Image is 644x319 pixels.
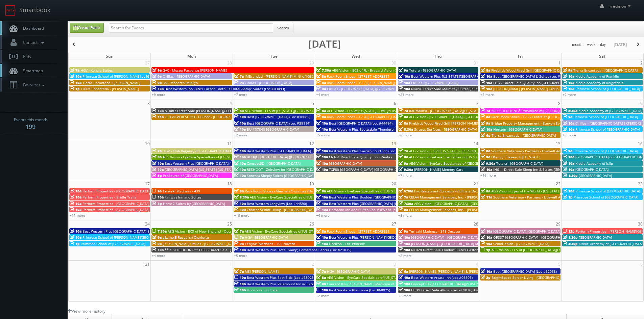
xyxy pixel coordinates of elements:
span: Hampton Inn and Suites Coeur d'Alene (second shoot) [329,207,416,212]
span: Rack Room Shoes - 1254 [GEOGRAPHIC_DATA] [327,114,401,119]
span: 9:30a [481,161,495,166]
span: [GEOGRAPHIC_DATA] [579,235,612,240]
span: Bids [20,54,31,59]
span: [GEOGRAPHIC_DATA] [579,173,612,178]
span: AEG Vision - EyeCare Specialties of [US_STATE][PERSON_NAME] Eyecare Associates [250,195,384,200]
span: 10a [563,161,574,166]
a: +8 more [398,213,412,218]
span: CELA4 Management Services, Inc. - [PERSON_NAME] Genesis [409,207,507,212]
span: [PERSON_NAME] [PERSON_NAME] Group - [GEOGRAPHIC_DATA] - [STREET_ADDRESS] [493,86,628,91]
span: 10a [234,275,246,280]
span: Best Western Plus East Side (Loc #68029) [247,275,315,280]
span: *RESCHEDULING* ProSource of [PERSON_NAME] [491,108,570,113]
span: 8a [316,189,326,193]
span: Firebirds Wood Fired Grill [GEOGRAPHIC_DATA] [491,68,567,73]
span: 10a [70,229,81,234]
span: 9a [152,68,162,73]
span: 2p [481,275,491,280]
span: 10a [234,173,246,178]
span: NC028 Direct Sale Comfort Suites Gastonia- - [GEOGRAPHIC_DATA] [411,247,519,252]
span: 10a [234,114,246,119]
span: Kiddie Academy of [GEOGRAPHIC_DATA] [579,241,643,246]
span: 10a [563,80,574,85]
span: AEG Vision - EyeCare Specialties of [US_STATE] – [PERSON_NAME] Eye Care [245,229,366,234]
span: Rack Room Shoes - 1256 Centre at [GEOGRAPHIC_DATA] [491,114,581,119]
span: 9a [152,80,162,85]
span: Best Western Plus Garden Court Inn (Loc #05224) [329,149,409,153]
span: Tierra Encantada - [PERSON_NAME] [81,86,139,91]
span: 8a [481,189,490,193]
span: Best [GEOGRAPHIC_DATA] (Loc #62063) [493,269,557,274]
span: 9a [563,114,572,119]
span: Best Western Plus [GEOGRAPHIC_DATA] (Loc #11187) [329,201,415,206]
span: Best [GEOGRAPHIC_DATA] & Suites (Loc #37117) [493,74,571,79]
span: GAC - Museu Paraense [PERSON_NAME] [163,68,227,73]
span: 7a [152,149,162,153]
span: 7:30a [316,68,331,73]
span: 10a [234,121,246,126]
span: 8:30a [563,108,577,113]
span: Best Western Plus Valemount Inn & Suites (Loc #62120) [247,282,338,286]
a: Create Event [70,23,104,33]
button: week [585,41,598,49]
span: 10a [234,207,246,212]
span: Horizon - [GEOGRAPHIC_DATA] [493,127,542,132]
span: Best Western Plus Hotel &amp; Conference Center (Loc #21035) [247,247,351,252]
span: 8a [152,155,162,159]
span: 9a [316,86,326,91]
span: HGV - Club Regency of [GEOGRAPHIC_DATA] [163,149,233,153]
span: FL572 Direct Sale Quality Inn [GEOGRAPHIC_DATA] North I-75 [493,80,592,85]
span: Best Western InnSuites Tucson Foothills Hotel &amp; Suites (Loc #03093) [165,86,285,91]
a: +4 more [152,253,165,258]
span: Primrose School of [GEOGRAPHIC_DATA] [573,114,638,119]
span: 10a [234,201,246,206]
span: AEG Vision - [GEOGRAPHIC_DATA] - [GEOGRAPHIC_DATA] [414,201,504,206]
span: AEG Vision - EyeCare Specialties of [US_STATE] - [PERSON_NAME] Eyecare Associates - [PERSON_NAME] [163,155,330,159]
a: +3 more [563,133,576,137]
a: +11 more [70,213,85,218]
span: 8a [316,74,326,79]
span: 9a [152,235,162,240]
span: 7a [234,269,244,274]
span: 9a [399,68,408,73]
span: 9a [563,149,572,153]
span: 5p [152,173,162,178]
span: 10a [70,80,81,85]
span: 10a [481,235,492,240]
span: [GEOGRAPHIC_DATA] - [GEOGRAPHIC_DATA] [411,235,480,240]
span: 8a [234,189,244,193]
span: Favorites [20,82,46,88]
a: +2 more [398,253,412,258]
span: iMBranded - [GEOGRAPHIC_DATA][US_STATE] Toyota [409,108,493,113]
span: Tutera - [GEOGRAPHIC_DATA] [409,68,456,73]
span: 8a [316,108,326,113]
span: AEG Vision - ECS of [US_STATE][GEOGRAPHIC_DATA] [245,108,327,113]
span: 10a [481,127,492,132]
span: [GEOGRAPHIC_DATA] [575,167,609,172]
span: Home2 Suites by [GEOGRAPHIC_DATA] [163,201,225,206]
span: 10a [316,167,328,172]
span: Best [GEOGRAPHIC_DATA] (Loc #39114) [247,121,310,126]
span: 10a [399,235,410,240]
span: Best Western Plus [PERSON_NAME][GEOGRAPHIC_DATA]/[PERSON_NAME][GEOGRAPHIC_DATA] (Loc #10397) [329,235,503,240]
span: 10a [563,86,574,91]
span: 9a [481,155,490,159]
span: 8a [316,275,326,280]
span: AEG Vision - ECS of [US_STATE] - Drs. [PERSON_NAME] and [PERSON_NAME] [327,108,448,113]
span: Perform Properties - [GEOGRAPHIC_DATA] [82,189,149,193]
span: [GEOGRAPHIC_DATA] [GEOGRAPHIC_DATA] [493,229,560,234]
span: 10a [563,74,574,79]
span: 10a [152,195,164,200]
span: 10a [70,189,81,193]
span: 8a [399,155,408,159]
span: AEG Vision - Eyes of the World - [US_STATE][GEOGRAPHIC_DATA] [491,189,594,193]
span: 9a [152,74,162,79]
span: Primrose School of [GEOGRAPHIC_DATA] [575,127,640,132]
span: 9a [234,80,244,85]
span: 10a [152,86,164,91]
span: Best Western Plus Scottsdale Thunderbird Suites (Loc #03156) [329,127,431,132]
span: RESHOOT - Zeitview for [GEOGRAPHIC_DATA] [247,167,319,172]
span: Primrose School of [GEOGRAPHIC_DATA] [81,241,145,246]
span: L&E Research Raleigh [163,80,198,85]
span: Southern Veterinary Partners - Livewell Animal Urgent Care of [PERSON_NAME] [491,149,620,153]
